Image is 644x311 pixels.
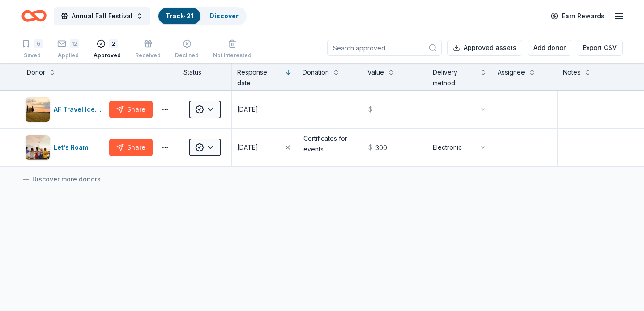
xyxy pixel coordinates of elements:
[72,11,132,21] span: Annual Fall Festival
[213,52,252,59] div: Not interested
[57,36,79,63] button: 12Applied
[94,52,121,59] div: Approved
[70,39,79,48] div: 12
[21,36,43,63] button: 6Saved
[109,101,153,118] button: Share
[577,40,623,56] button: Export CSV
[21,52,43,59] div: Saved
[109,39,118,48] div: 2
[54,7,150,25] button: Annual Fall Festival
[232,91,297,128] button: [DATE]
[237,104,258,115] div: [DATE]
[563,67,580,78] div: Notes
[135,36,161,63] button: Received
[237,142,258,153] div: [DATE]
[158,7,247,25] button: Track· 21Discover
[327,40,442,56] input: Search approved
[57,52,79,59] div: Applied
[54,104,106,115] div: AF Travel Ideas
[166,12,193,20] a: Track· 21
[498,67,525,78] div: Assignee
[175,36,199,63] button: Declined
[303,67,329,78] div: Donation
[25,97,106,122] button: Image for AF Travel IdeasAF Travel Ideas
[109,139,153,156] button: Share
[21,174,101,185] a: Discover more donors
[447,40,522,56] button: Approved assets
[178,63,232,90] div: Status
[27,67,45,78] div: Donor
[21,5,47,26] a: Home
[34,39,43,48] div: 6
[232,129,297,166] button: [DATE]
[433,67,477,88] div: Delivery method
[175,47,199,54] div: Declined
[237,67,281,88] div: Response date
[209,12,239,20] a: Discover
[54,142,92,153] div: Let's Roam
[298,130,361,165] textarea: Certificates for events
[26,97,50,122] img: Image for AF Travel Ideas
[26,135,50,160] img: Image for Let's Roam
[213,36,252,63] button: Not interested
[367,67,384,78] div: Value
[25,135,106,160] button: Image for Let's RoamLet's Roam
[528,40,571,56] button: Add donor
[135,52,161,59] div: Received
[546,8,610,24] a: Earn Rewards
[94,36,121,63] button: 2Approved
